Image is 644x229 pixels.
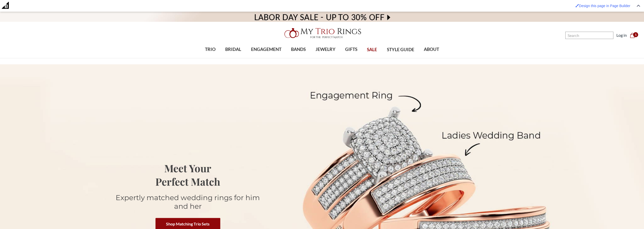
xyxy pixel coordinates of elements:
span: ABOUT [424,46,439,53]
span: SALE [367,46,377,53]
button: submenu toggle [264,58,269,58]
button: submenu toggle [296,58,301,58]
span: 1 [633,32,638,37]
a: ABOUT [419,41,444,58]
a: BANDS [286,41,310,58]
a: JEWELRY [310,41,340,58]
span: TRIO [205,46,216,53]
button: submenu toggle [349,58,354,58]
button: submenu toggle [323,58,328,58]
a: TRIO [200,41,220,58]
a: SALE [362,42,382,58]
a: ENGAGEMENT [246,41,286,58]
a: BRIDAL [220,41,246,58]
span: BRIDAL [225,46,241,53]
button: submenu toggle [429,58,434,58]
a: GIFTS [340,41,362,58]
a: My Trio Rings [187,25,457,41]
span: ENGAGEMENT [251,46,281,53]
a: Cart with 0 items [630,32,638,38]
a: Log in [616,32,627,38]
a: STYLE GUIDE [382,42,419,58]
button: submenu toggle [231,58,236,58]
span: GIFTS [345,46,357,53]
a: Design this page in Page Builder [573,1,633,10]
img: My Trio Rings [282,25,363,41]
button: submenu toggle [208,58,213,58]
span: JEWELRY [316,46,336,53]
span: BANDS [291,46,306,53]
input: Search and use arrows or TAB to navigate results [565,32,613,39]
svg: cart.cart_preview [630,33,635,38]
span: STYLE GUIDE [387,46,414,53]
span: Design this page in Page Builder [579,4,630,8]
